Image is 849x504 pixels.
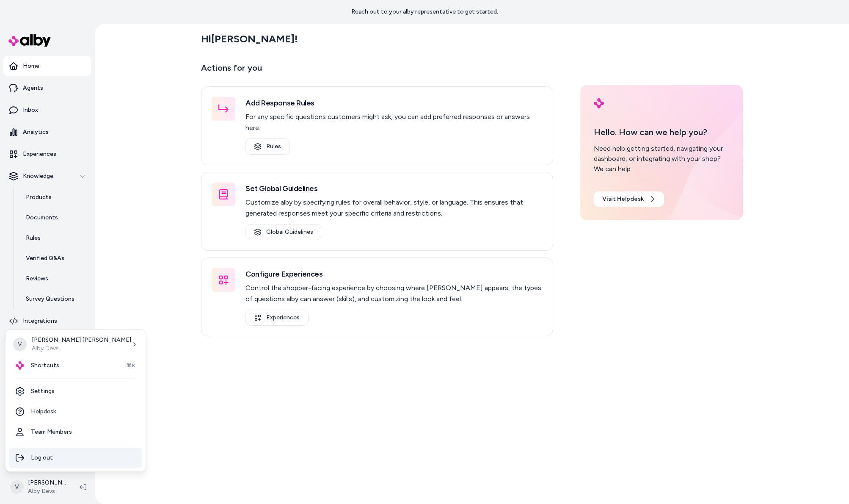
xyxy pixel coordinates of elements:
[13,338,27,351] span: V
[16,361,24,370] img: alby Logo
[31,361,59,370] span: Shortcuts
[32,336,131,344] p: [PERSON_NAME] [PERSON_NAME]
[31,407,56,416] span: Helpdesk
[32,344,131,353] p: Alby Devs
[9,422,142,442] a: Team Members
[9,381,142,402] a: Settings
[9,448,142,468] div: Log out
[127,362,135,369] span: ⌘K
